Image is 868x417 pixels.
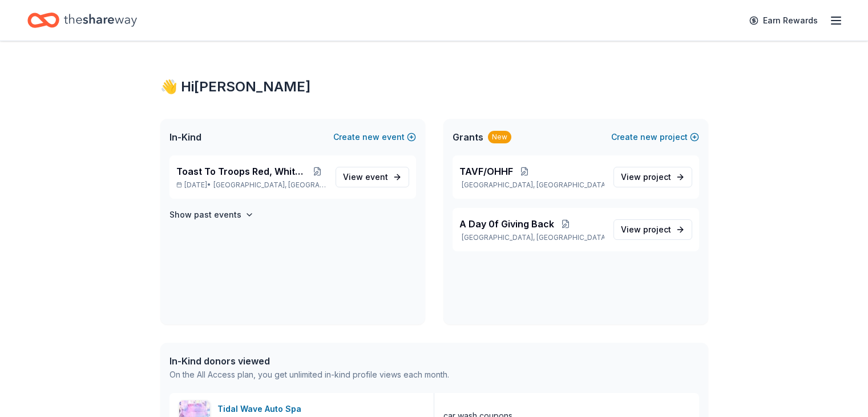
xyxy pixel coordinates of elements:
[176,181,326,190] p: [DATE] •
[169,368,449,382] div: On the All Access plan, you get unlimited in-kind profile views each month.
[336,167,409,187] a: View event
[621,223,671,236] span: View
[176,165,309,178] span: Toast To Troops Red, White and Brew
[613,219,692,240] a: View project
[459,165,513,178] span: TAVF/OHHF
[169,130,201,144] span: In-Kind
[362,130,380,144] span: new
[643,224,671,234] span: project
[640,130,657,144] span: new
[613,167,692,187] a: View project
[217,402,306,416] div: Tidal Wave Auto Spa
[643,172,671,182] span: project
[343,170,388,184] span: View
[459,217,554,231] span: A Day 0f Giving Back
[160,78,708,96] div: 👋 Hi [PERSON_NAME]
[611,130,699,144] button: Createnewproject
[488,131,511,143] div: New
[459,181,604,190] p: [GEOGRAPHIC_DATA], [GEOGRAPHIC_DATA]
[742,10,825,31] a: Earn Rewards
[365,172,388,182] span: event
[169,208,241,222] h4: Show past events
[169,354,449,368] div: In-Kind donors viewed
[213,181,326,190] span: [GEOGRAPHIC_DATA], [GEOGRAPHIC_DATA]
[459,233,604,242] p: [GEOGRAPHIC_DATA], [GEOGRAPHIC_DATA]
[27,7,137,34] a: Home
[169,208,254,222] button: Show past events
[333,130,416,144] button: Createnewevent
[453,130,483,144] span: Grants
[621,170,671,184] span: View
